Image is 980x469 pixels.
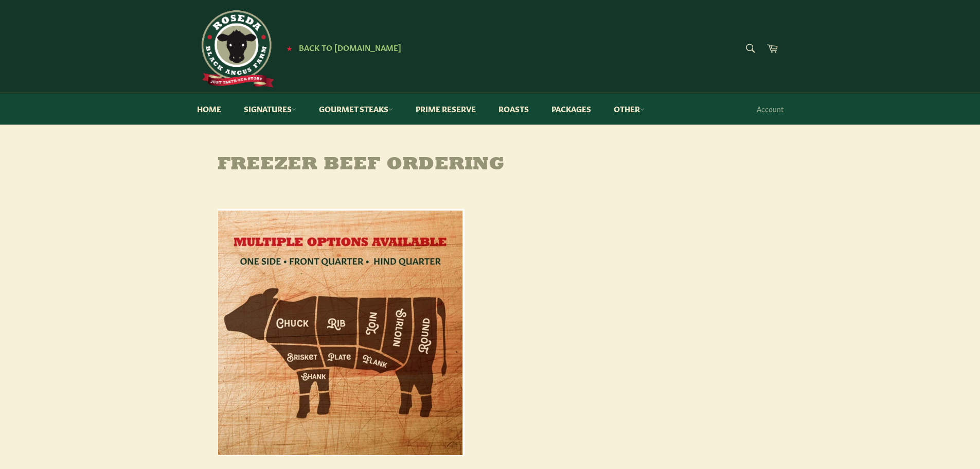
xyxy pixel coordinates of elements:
[287,44,292,52] span: ★
[603,93,655,125] a: Other
[197,155,783,176] h1: Freezer Beef Ordering
[488,93,539,125] a: Roasts
[309,93,403,125] a: Gourmet Steaks
[197,10,274,88] img: Roseda Beef
[187,93,231,125] a: Home
[405,93,486,125] a: Prime Reserve
[281,44,401,52] a: ★ Back to [DOMAIN_NAME]
[299,42,401,53] span: Back to [DOMAIN_NAME]
[234,93,307,125] a: Signatures
[752,94,789,124] a: Account
[541,93,601,125] a: Packages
